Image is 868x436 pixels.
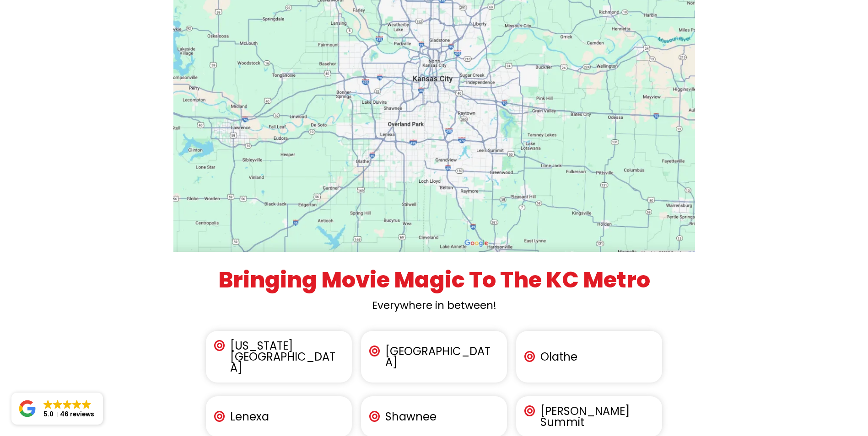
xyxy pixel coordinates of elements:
[230,411,340,422] p: Lenexa
[169,299,700,313] h2: Everywhere in between!
[540,406,651,428] p: [PERSON_NAME] Summit
[540,351,651,362] p: Olathe
[230,340,340,373] p: [US_STATE][GEOGRAPHIC_DATA]
[385,411,496,422] p: Shawnee
[11,393,103,425] a: Close GoogleGoogleGoogleGoogleGoogle 5.046 reviews
[218,265,650,295] span: Bringing Movie Magic To The KC Metro
[385,346,496,368] p: [GEOGRAPHIC_DATA]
